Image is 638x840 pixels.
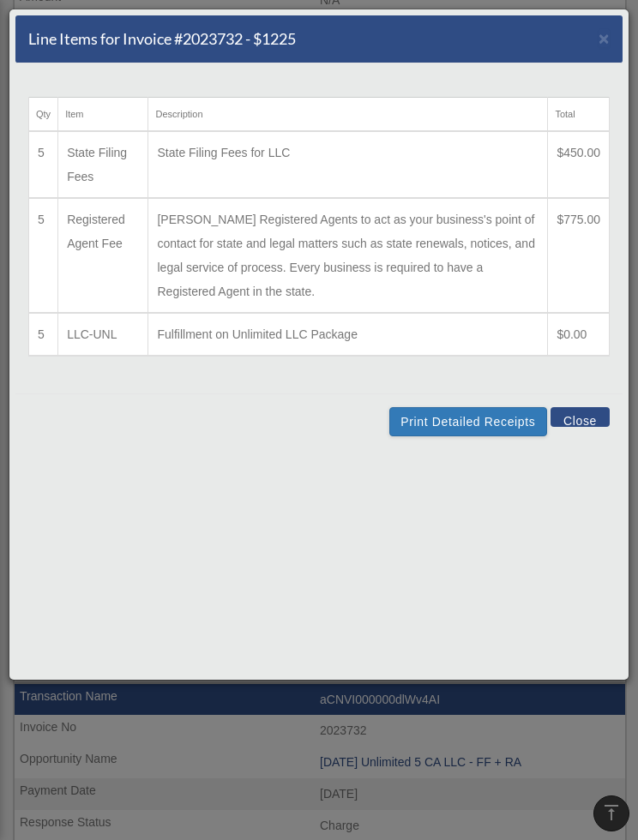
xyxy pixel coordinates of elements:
[389,407,546,436] button: Print Detailed Receipts
[548,131,610,198] td: $450.00
[548,98,610,132] th: Total
[29,198,58,313] td: 5
[548,313,610,356] td: $0.00
[148,313,548,356] td: Fulfillment on Unlimited LLC Package
[148,131,548,198] td: State Filing Fees for LLC
[29,131,58,198] td: 5
[58,198,148,313] td: Registered Agent Fee
[28,28,296,50] h5: Line Items for Invoice #2023732 - $1225
[548,198,610,313] td: $775.00
[58,131,148,198] td: State Filing Fees
[58,313,148,356] td: LLC-UNL
[148,198,548,313] td: [PERSON_NAME] Registered Agents to act as your business's point of contact for state and legal ma...
[148,98,548,132] th: Description
[599,28,610,48] span: ×
[551,407,610,427] button: Close
[29,98,58,132] th: Qty
[29,313,58,356] td: 5
[58,98,148,132] th: Item
[599,29,610,47] button: Close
